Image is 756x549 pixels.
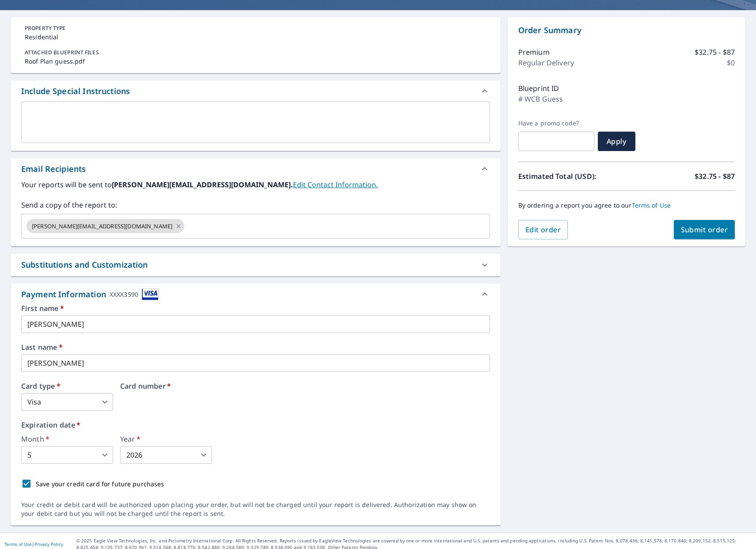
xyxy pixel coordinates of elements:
[25,32,486,42] p: Residential
[11,284,501,305] div: Payment InformationXXXX3590cardImage
[11,158,501,179] div: Email Recipients
[21,305,490,312] label: First name
[142,288,159,300] img: cardImage
[21,393,113,411] div: Visa
[25,49,486,57] p: ATTACHED BLUEPRINT FILES
[110,288,138,300] div: XXXX3590
[21,435,113,443] label: Month
[727,57,735,68] p: $0
[21,200,490,210] label: Send a copy of the report to:
[518,83,559,94] p: Blueprint ID
[21,179,490,190] label: Your reports will be sent to
[21,288,159,300] div: Payment Information
[605,136,628,146] span: Apply
[525,225,561,235] span: Edit order
[695,47,735,57] p: $32.75 - $87
[598,132,635,151] button: Apply
[21,163,86,175] div: Email Recipients
[518,24,735,36] p: Order Summary
[293,180,378,189] a: EditContactInfo
[4,541,63,547] p: |
[21,344,490,351] label: Last name
[120,382,490,390] label: Card number
[25,24,486,32] p: PROPERTY TYPE
[674,220,735,239] button: Submit order
[21,85,130,97] div: Include Special Instructions
[25,57,486,66] p: Roof Plan guess.pdf
[695,171,735,182] p: $32.75 - $87
[21,382,113,390] label: Card type
[21,421,490,428] label: Expiration date
[681,225,728,235] span: Submit order
[112,180,293,189] b: [PERSON_NAME][EMAIL_ADDRESS][DOMAIN_NAME].
[120,435,212,443] label: Year
[4,541,32,547] a: Terms of Use
[34,541,63,547] a: Privacy Policy
[518,57,574,68] p: Regular Delivery
[632,201,671,209] a: Terms of Use
[120,446,212,464] div: 2026
[518,171,627,182] p: Estimated Total (USD):
[518,94,563,104] p: # WCB Guess
[518,220,568,239] button: Edit order
[21,500,490,518] div: Your credit or debit card will be authorized upon placing your order, but will not be charged unt...
[27,222,178,231] span: [PERSON_NAME][EMAIL_ADDRESS][DOMAIN_NAME]
[11,254,501,276] div: Substitutions and Customization
[21,259,148,271] div: Substitutions and Customization
[21,446,113,464] div: 5
[518,47,550,57] p: Premium
[518,119,594,127] label: Have a promo code?
[518,201,735,209] p: By ordering a report you agree to our
[36,479,164,488] p: Save your credit card for future purchases
[27,219,184,233] div: [PERSON_NAME][EMAIL_ADDRESS][DOMAIN_NAME]
[11,80,501,102] div: Include Special Instructions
